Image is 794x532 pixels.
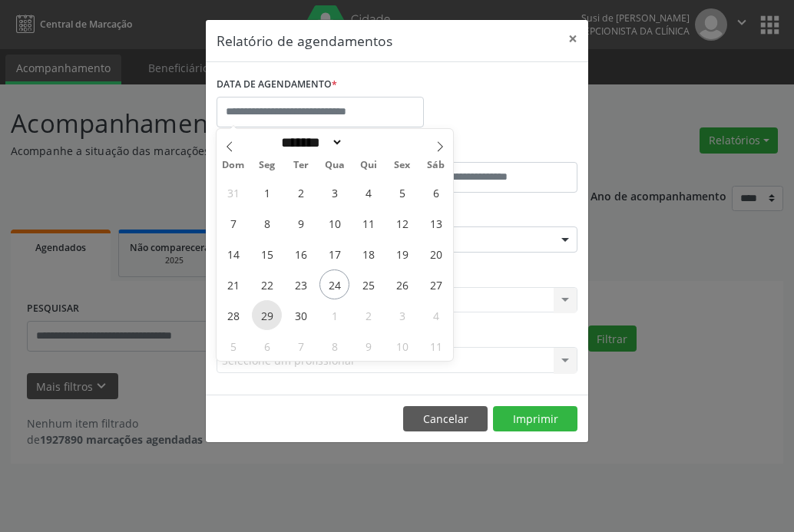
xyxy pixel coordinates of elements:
span: Setembro 3, 2025 [319,177,349,207]
button: Close [557,20,588,58]
span: Setembro 16, 2025 [286,239,316,269]
span: Outubro 9, 2025 [353,331,383,361]
span: Setembro 11, 2025 [353,208,383,238]
span: Outubro 3, 2025 [387,300,417,330]
span: Setembro 26, 2025 [387,269,417,299]
span: Setembro 14, 2025 [218,239,248,269]
select: Month [276,134,343,150]
span: Ter [284,160,318,170]
span: Outubro 7, 2025 [286,331,316,361]
h5: Relatório de agendamentos [217,31,392,51]
span: Sex [385,160,419,170]
span: Setembro 1, 2025 [252,177,282,207]
input: Year [343,134,394,150]
span: Setembro 29, 2025 [252,300,282,330]
span: Setembro 20, 2025 [421,239,451,269]
span: Outubro 2, 2025 [353,300,383,330]
button: Imprimir [493,406,577,432]
span: Setembro 25, 2025 [353,269,383,299]
span: Dom [217,160,250,170]
span: Setembro 9, 2025 [286,208,316,238]
span: Agosto 31, 2025 [218,177,248,207]
span: Sáb [419,160,453,170]
span: Outubro 6, 2025 [252,331,282,361]
span: Qua [318,160,352,170]
span: Setembro 24, 2025 [319,269,349,299]
span: Setembro 21, 2025 [218,269,248,299]
span: Setembro 23, 2025 [286,269,316,299]
span: Setembro 18, 2025 [353,239,383,269]
span: Setembro 7, 2025 [218,208,248,238]
span: Setembro 22, 2025 [252,269,282,299]
span: Setembro 12, 2025 [387,208,417,238]
span: Outubro 11, 2025 [421,331,451,361]
span: Outubro 8, 2025 [319,331,349,361]
span: Setembro 5, 2025 [387,177,417,207]
button: Cancelar [403,406,488,432]
span: Setembro 19, 2025 [387,239,417,269]
span: Setembro 6, 2025 [421,177,451,207]
span: Setembro 8, 2025 [252,208,282,238]
span: Setembro 17, 2025 [319,239,349,269]
span: Setembro 2, 2025 [286,177,316,207]
label: DATA DE AGENDAMENTO [217,73,337,97]
span: Setembro 30, 2025 [286,300,316,330]
span: Seg [250,160,284,170]
span: Setembro 28, 2025 [218,300,248,330]
span: Outubro 1, 2025 [319,300,349,330]
span: Qui [352,160,385,170]
label: ATÉ [401,138,577,162]
span: Setembro 4, 2025 [353,177,383,207]
span: Outubro 4, 2025 [421,300,451,330]
span: Setembro 10, 2025 [319,208,349,238]
span: Setembro 13, 2025 [421,208,451,238]
span: Setembro 27, 2025 [421,269,451,299]
span: Outubro 10, 2025 [387,331,417,361]
span: Outubro 5, 2025 [218,331,248,361]
span: Setembro 15, 2025 [252,239,282,269]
